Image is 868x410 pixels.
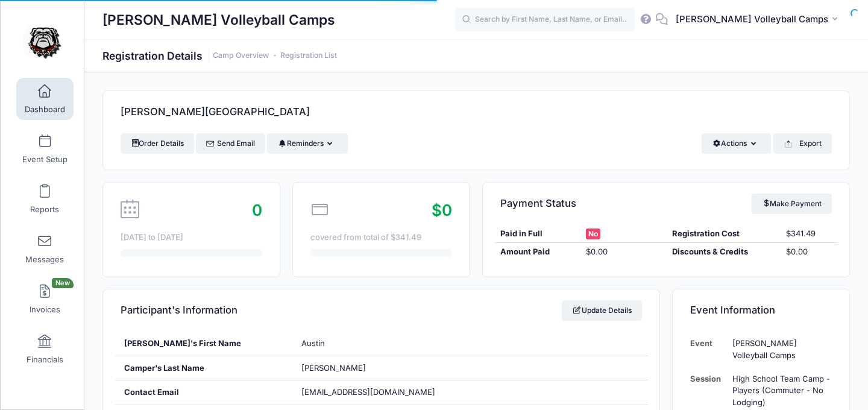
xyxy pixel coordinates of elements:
[16,78,74,120] a: Dashboard
[562,300,642,321] a: Update Details
[16,328,74,370] a: Financials
[666,246,781,258] div: Discounts & Credits
[454,8,635,32] input: Search by First Name, Last Name, or Email...
[781,246,838,258] div: $0.00
[213,51,269,60] a: Camp Overview
[727,332,832,367] td: [PERSON_NAME] Volleyball Camps
[22,154,68,165] span: Event Setup
[16,128,74,170] a: Event Setup
[16,228,74,270] a: Messages
[16,278,74,320] a: InvoicesNew
[102,6,335,34] h1: [PERSON_NAME] Volleyball Camps
[668,6,850,34] button: [PERSON_NAME] Volleyball Camps
[586,229,600,239] span: No
[781,228,838,240] div: $341.49
[20,19,66,64] img: Tom Black Volleyball Camps
[666,228,781,240] div: Registration Cost
[121,133,194,154] a: Order Details
[102,49,337,62] h1: Registration Details
[252,201,262,219] span: 0
[301,363,366,373] span: [PERSON_NAME]
[494,228,580,240] div: Paid in Full
[301,338,325,348] span: Austin
[25,104,65,115] span: Dashboard
[580,246,666,258] div: $0.00
[500,186,576,221] h4: Payment Status
[121,232,262,244] div: [DATE] to [DATE]
[690,294,775,328] h4: Event Information
[773,133,832,154] button: Export
[115,356,293,380] div: Camper's Last Name
[25,254,64,265] span: Messages
[280,51,337,60] a: Registration List
[702,133,771,154] button: Actions
[676,13,828,26] span: [PERSON_NAME] Volleyball Camps
[121,294,237,328] h4: Participant's Information
[52,278,74,288] span: New
[115,332,293,356] div: [PERSON_NAME]'s First Name
[196,133,265,154] a: Send Email
[27,355,63,365] span: Financials
[121,95,310,130] h4: [PERSON_NAME][GEOGRAPHIC_DATA]
[16,178,74,220] a: Reports
[752,194,832,214] a: Make Payment
[310,232,452,244] div: covered from total of $341.49
[30,204,59,215] span: Reports
[267,133,347,154] button: Reminders
[494,246,580,258] div: Amount Paid
[115,380,293,405] div: Contact Email
[30,304,60,315] span: Invoices
[432,201,452,219] span: $0
[690,332,727,367] td: Event
[1,13,85,70] a: Tom Black Volleyball Camps
[301,387,435,397] span: [EMAIL_ADDRESS][DOMAIN_NAME]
